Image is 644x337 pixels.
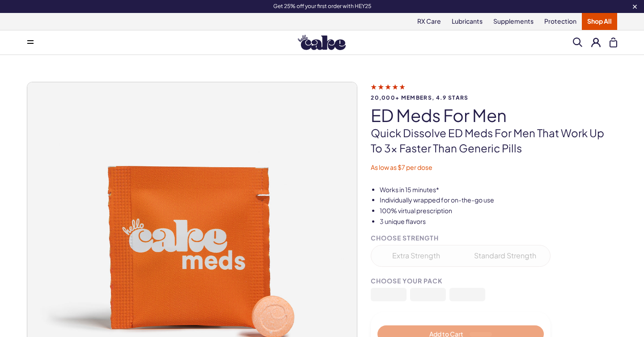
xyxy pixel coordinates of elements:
[380,217,617,226] li: 3 unique flavors
[582,13,617,30] a: Shop All
[446,13,488,30] a: Lubricants
[371,106,617,125] h1: ED Meds for Men
[371,126,617,156] p: Quick dissolve ED Meds for men that work up to 3x faster than generic pills
[380,196,617,205] li: Individually wrapped for on-the-go use
[298,35,346,50] img: Hello Cake
[380,206,617,215] li: 100% virtual prescription
[371,95,617,101] span: 20,000+ members, 4.9 stars
[371,83,617,101] a: 20,000+ members, 4.9 stars
[380,185,617,194] li: Works in 15 minutes*
[412,13,446,30] a: RX Care
[488,13,539,30] a: Supplements
[371,163,617,172] p: As low as $7 per dose
[539,13,582,30] a: Protection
